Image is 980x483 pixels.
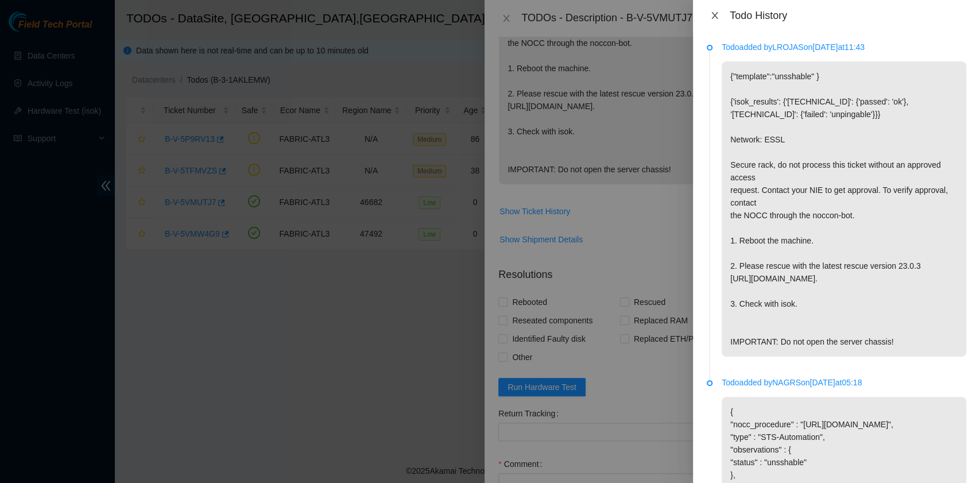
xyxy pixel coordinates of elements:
div: Todo History [730,9,966,22]
p: {"template":"unsshable" } {'isok_results': {'[TECHNICAL_ID]': {'passed': 'ok'}, '[TECHNICAL_ID]':... [722,61,966,357]
button: Close [707,10,723,21]
p: Todo added by LROJAS on [DATE] at 11:43 [722,41,966,53]
p: Todo added by NAGRS on [DATE] at 05:18 [722,376,966,389]
span: close [710,11,719,20]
